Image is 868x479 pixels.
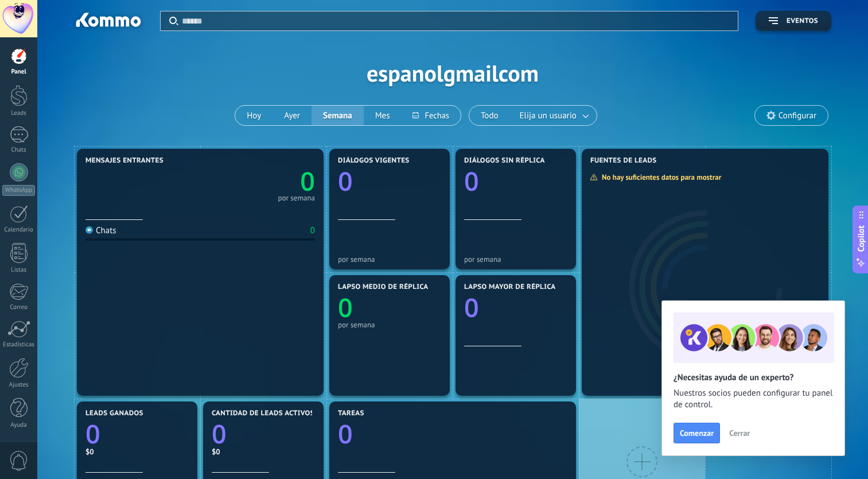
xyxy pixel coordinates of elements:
[464,157,545,165] span: Diálogos sin réplica
[338,416,567,451] a: 0
[85,157,164,165] span: Mensajes entrantes
[464,283,555,291] span: Lapso mayor de réplica
[674,372,833,383] h2: ¿Necesitas ayuda de un experto?
[338,320,441,329] div: por semana
[680,429,714,437] span: Comenzar
[2,226,36,234] div: Calendario
[212,447,315,457] div: $0
[278,195,315,201] div: por semana
[212,416,315,451] a: 0
[85,416,189,451] a: 0
[273,106,312,125] button: Ayer
[729,429,750,437] span: Cerrar
[756,11,831,31] button: Eventos
[338,416,353,451] text: 0
[2,68,36,76] div: Panel
[2,381,36,389] div: Ajustes
[312,106,364,125] button: Semana
[517,108,579,123] span: Elija un usuario
[85,225,116,236] div: Chats
[235,106,273,125] button: Hoy
[338,255,441,264] div: por semana
[212,416,227,451] text: 0
[787,17,818,25] span: Eventos
[212,410,314,418] span: Cantidad de leads activos
[724,424,755,442] button: Cerrar
[338,283,429,291] span: Lapso medio de réplica
[338,290,353,325] text: 0
[85,226,93,234] img: Chats
[2,110,36,117] div: Leads
[310,225,315,236] div: 0
[2,146,36,154] div: Chats
[338,410,364,418] span: Tareas
[469,106,510,125] button: Todo
[85,410,143,418] span: Leads ganados
[464,290,479,325] text: 0
[855,226,867,252] span: Copilot
[338,164,353,199] text: 0
[674,388,833,411] span: Nuestros socios pueden configurar tu panel de control.
[674,423,720,443] button: Comenzar
[464,164,479,199] text: 0
[779,111,816,121] span: Configurar
[2,304,36,311] div: Correo
[200,164,315,199] a: 0
[510,106,597,125] button: Elija un usuario
[2,341,36,349] div: Estadísticas
[338,157,410,165] span: Diálogos vigentes
[85,416,100,451] text: 0
[2,422,36,429] div: Ayuda
[364,106,402,125] button: Mes
[590,157,657,165] span: Fuentes de leads
[2,266,36,274] div: Listas
[464,255,567,264] div: por semana
[590,172,729,182] div: No hay suficientes datos para mostrar
[2,185,35,196] div: WhatsApp
[300,164,315,199] text: 0
[401,106,460,125] button: Fechas
[85,447,189,457] div: $0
